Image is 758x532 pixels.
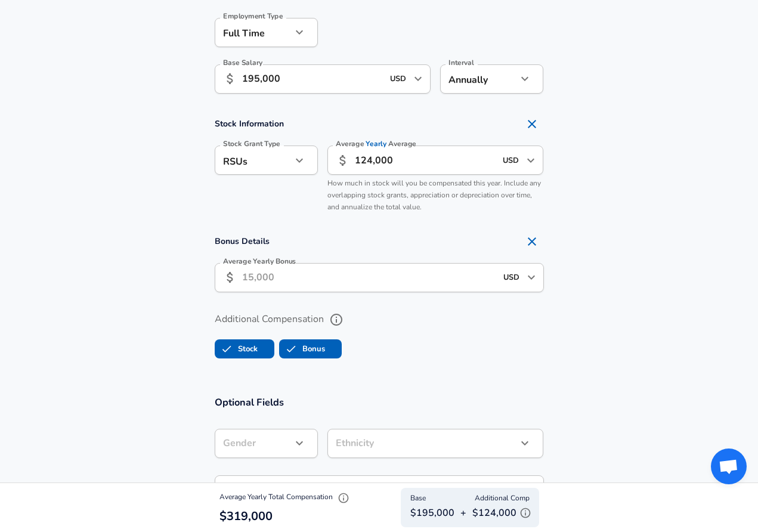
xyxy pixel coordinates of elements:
input: USD [499,151,523,169]
button: Explain Total Compensation [335,489,352,507]
div: Open chat [711,449,747,484]
label: Interval [448,59,474,66]
label: Employment Type [223,13,283,20]
label: Average Yearly Bonus [223,258,296,265]
p: $195,000 [410,506,454,521]
button: Remove Section [520,112,544,136]
div: RSUs [215,146,292,175]
span: Yearly [366,139,386,149]
label: Additional Compensation [215,310,544,330]
button: Open [523,269,540,286]
button: Explain Additional Compensation [516,505,534,522]
button: BonusBonus [279,339,342,358]
label: Bonus [280,338,325,360]
div: Full Time [215,18,292,47]
label: Average Average [336,140,416,147]
input: 15,000 [242,263,496,292]
p: $124,000 [472,505,534,522]
label: Stock Grant Type [223,140,280,147]
span: Average Yearly Total Compensation [219,493,352,502]
div: Annually [440,64,517,94]
button: Open [410,70,426,87]
h4: Stock Information [215,112,544,136]
label: Stock [215,338,258,360]
input: USD [500,268,524,287]
h3: Optional Fields [215,395,544,409]
button: Remove Section [520,230,544,253]
input: 40,000 [355,146,496,175]
span: Additional Comp [475,493,530,505]
label: Base Salary [223,59,262,66]
p: + [460,506,466,521]
span: Stock [215,338,238,360]
span: Bonus [280,338,302,360]
input: 100,000 [242,64,383,94]
h4: Bonus Details [215,230,544,253]
span: Base [410,493,426,505]
button: Open [522,152,539,169]
button: StockStock [215,339,274,358]
button: help [326,310,346,330]
span: How much in stock will you be compensated this year. Include any overlapping stock grants, apprec... [327,178,541,212]
input: USD [386,70,410,88]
